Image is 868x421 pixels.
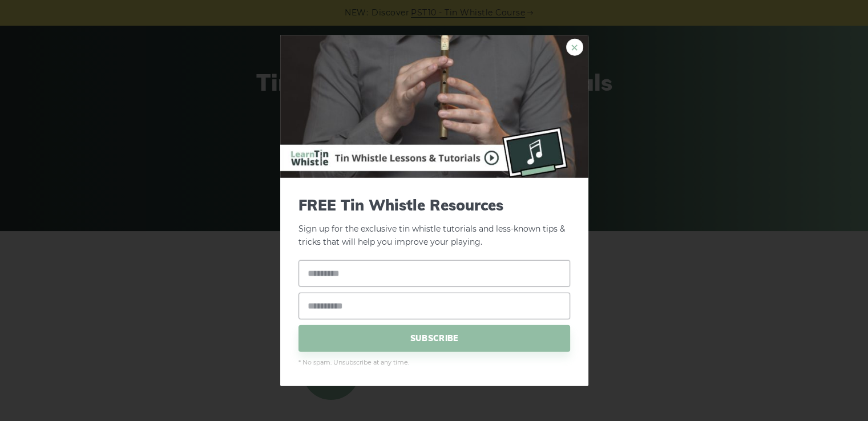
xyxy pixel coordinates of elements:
[298,357,570,367] span: * No spam. Unsubscribe at any time.
[566,39,583,56] a: ×
[298,196,570,249] p: Sign up for the exclusive tin whistle tutorials and less-known tips & tricks that will help you i...
[298,325,570,351] span: SUBSCRIBE
[280,35,588,178] img: Tin Whistle Buying Guide Preview
[298,196,570,214] span: FREE Tin Whistle Resources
